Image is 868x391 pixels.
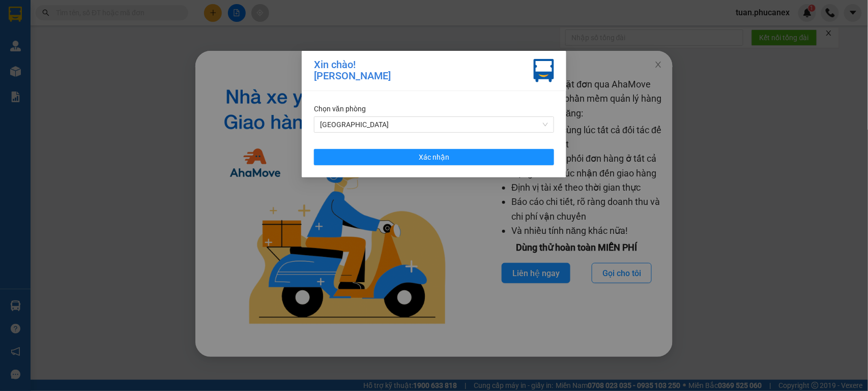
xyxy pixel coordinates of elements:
div: Chọn văn phòng [314,103,554,114]
img: vxr-icon [534,59,554,82]
span: ĐL Quận 1 [320,117,548,132]
div: Xin chào! [PERSON_NAME] [314,59,391,82]
button: Xác nhận [314,149,554,165]
span: Xác nhận [419,152,449,163]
